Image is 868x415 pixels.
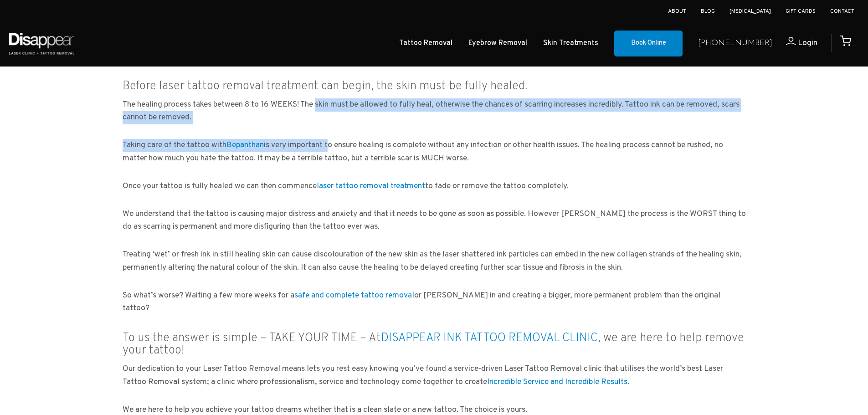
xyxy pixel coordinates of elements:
img: Disappear - Laser Clinic and Tattoo Removal Services in Sydney, Australia [7,27,76,60]
a: Book Online [614,31,683,57]
p: So what’s worse? Waiting a few more weeks for a or [PERSON_NAME] in and creating a bigger, more p... [123,289,746,316]
p: Taking care of the tattoo with is very important to ensure healing is complete without any infect... [123,139,746,165]
a: Gift Cards [786,8,816,15]
a: [PHONE_NUMBER] [698,37,772,50]
a: About [668,8,686,15]
a: Skin Treatments [543,37,598,50]
p: We understand that the tattoo is causing major distress and anxiety and that it needs to be gone ... [123,208,746,234]
a: Incredible Service and Incredible Results [487,377,627,387]
a: [MEDICAL_DATA] [729,8,771,15]
a: DISAPPEAR INK TATTOO REMOVAL CLINIC [381,331,598,346]
h3: Before laser tattoo removal treatment can begin, the skin must be fully healed. [123,80,746,92]
a: Eyebrow Removal [468,37,527,50]
a: Contact [830,8,854,15]
span: Login [798,38,817,48]
a: safe and complete tattoo removal [294,290,414,301]
p: Our dedication to your Laser Tattoo Removal means lets you rest easy knowing you’ve found a servi... [123,363,746,389]
a: laser tattoo removal treatment [317,181,425,191]
a: Tattoo Removal [399,37,452,50]
a: Bepanthan [226,140,264,150]
p: Once your tattoo is fully healed we can then commence to fade or remove the tattoo completely. [123,180,746,193]
a: Blog [701,8,715,15]
p: The healing process takes between 8 to 16 WEEKS! The skin must be allowed to fully heal, otherwis... [123,98,746,125]
a: Login [772,37,817,50]
p: Treating ‘wet’ or fresh ink in still healing skin can cause discolouration of the new skin as the... [123,248,746,275]
h3: To us the answer is simple – TAKE YOUR TIME – At , we are here to help remove your tattoo! [123,332,746,357]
